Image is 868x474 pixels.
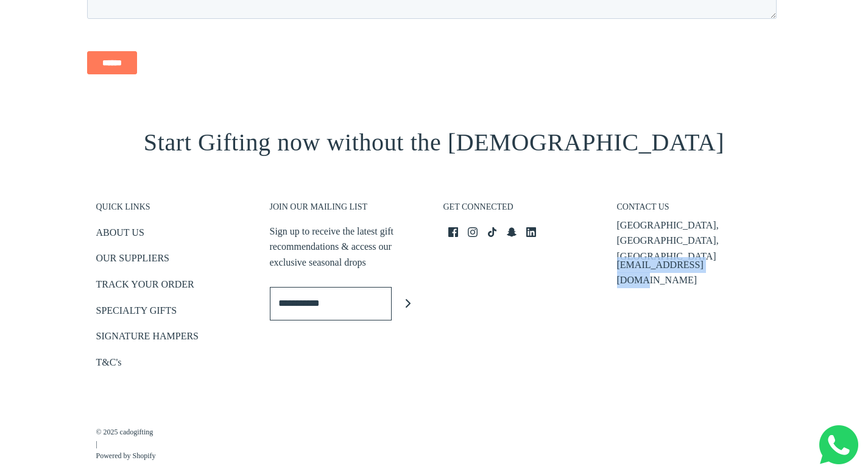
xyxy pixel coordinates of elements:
a: ABOUT US [96,225,144,245]
img: Whatsapp [819,425,858,464]
a: Powered by Shopify [96,450,156,462]
a: TRACK YOUR ORDER [96,277,194,297]
a: SIGNATURE HAMPERS [96,328,199,348]
input: Enter email [270,287,392,320]
a: T&C's [96,355,122,375]
p: [GEOGRAPHIC_DATA], [GEOGRAPHIC_DATA], [GEOGRAPHIC_DATA] [617,218,772,264]
span: Number of gifts [347,101,405,111]
span: Last name [347,1,387,11]
p: [EMAIL_ADDRESS][DOMAIN_NAME] [617,257,772,288]
button: Join [392,287,425,320]
p: | [96,414,156,462]
span: Start Gifting now without the [DEMOGRAPHIC_DATA] [144,129,724,156]
h3: QUICK LINKS [96,202,252,219]
h3: GET CONNECTED [443,202,599,219]
h3: JOIN OUR MAILING LIST [270,202,425,219]
span: Company name [347,51,408,61]
a: OUR SUPPLIERS [96,250,169,271]
a: © 2025 cadogifting [96,426,156,438]
p: Sign up to receive the latest gift recommendations & access our exclusive seasonal drops [270,224,425,271]
h3: CONTACT US [617,202,772,219]
a: SPECIALTY GIFTS [96,303,177,323]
